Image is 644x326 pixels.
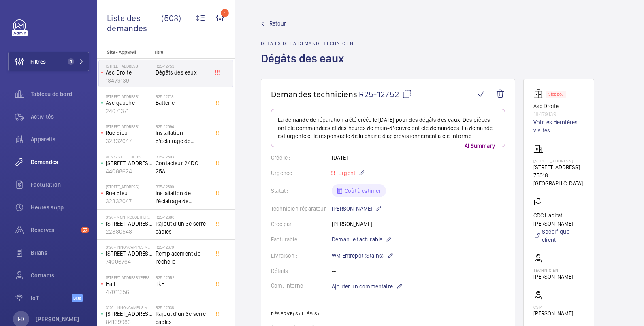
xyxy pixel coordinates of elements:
span: Filtres [30,58,46,66]
span: TkE [156,280,209,288]
h2: R25-12690 [156,184,209,189]
h2: R25-12652 [156,275,209,280]
p: WM Entrepôt (Stains) [332,251,394,260]
p: Titre [154,49,207,55]
p: Stopped [548,93,564,96]
span: 57 [81,227,89,233]
span: Facturation [31,181,89,189]
p: [PERSON_NAME] [332,204,382,213]
p: 75018 [GEOGRAPHIC_DATA] [533,171,584,188]
p: 32332047 [106,197,152,205]
p: 47011356 [106,288,152,296]
span: Dégâts des eaux [156,68,209,77]
p: CSM [533,305,573,309]
span: Demandes [31,158,89,166]
span: Activités [31,113,89,121]
p: [STREET_ADDRESS] [106,184,152,189]
span: Ajouter un commentaire [332,282,393,290]
p: [STREET_ADDRESS][PERSON_NAME] [106,275,152,280]
p: 32332047 [106,137,152,145]
h2: R25-12638 [156,305,209,310]
span: Urgent [337,170,355,176]
span: Rajout d'un 3e serre câbles [156,310,209,326]
p: Hall [106,280,152,288]
span: R25-12752 [359,89,412,99]
p: [PERSON_NAME] [533,273,573,281]
span: Installation de l'éclairage de secours [156,189,209,205]
p: 74006764 [106,258,152,266]
h2: R25-12694 [156,124,209,129]
p: 4053 - VILLEJUIF 05 [106,154,152,159]
span: Batterie [156,99,209,107]
p: [STREET_ADDRESS][PERSON_NAME] [106,310,152,318]
p: 3126 - MONTROUGE [PERSON_NAME] [106,215,152,219]
p: [STREET_ADDRESS] [533,163,584,171]
h2: R25-12693 [156,154,209,159]
p: [STREET_ADDRESS] [106,94,152,99]
a: Voir les dernières visites [533,118,584,134]
img: elevator.svg [533,89,546,99]
span: 1 [68,58,74,65]
span: Heures supp. [31,203,89,211]
p: [PERSON_NAME] [533,309,573,317]
span: Remplacement de l'échelle [156,249,209,266]
h2: R25-12680 [156,215,209,219]
p: Technicien [533,268,573,273]
p: AI Summary [461,142,498,150]
span: Contacteur 24DC 25A [156,159,209,175]
span: Rajout d'un 3e serre câbles [156,219,209,236]
span: Liste des demandes [107,13,161,33]
p: [STREET_ADDRESS] [106,124,152,129]
span: Tableau de bord [31,90,89,98]
p: CDC Habitat - [PERSON_NAME] [533,211,584,228]
span: Retour [269,19,286,28]
p: [PERSON_NAME] [36,315,79,323]
a: Spécifique client [533,228,584,244]
h2: Réserve(s) liée(s) [271,311,505,317]
p: Site - Appareil [97,49,151,55]
p: [STREET_ADDRESS][PERSON_NAME]) [106,219,152,228]
p: 84139986 [106,318,152,326]
span: Réserves [31,226,77,234]
p: Rue dieu [106,129,152,137]
p: [STREET_ADDRESS] [533,158,584,163]
p: 18479139 [106,77,152,85]
span: Appareils [31,135,89,143]
p: La demande de réparation a été créée le [DATE] pour des dégâts des eaux. Des pièces ont été comma... [278,116,498,140]
h1: Dégâts des eaux [261,51,354,79]
p: Asc gauche [106,99,152,107]
span: Installation d'éclairage de secours en machinerie [156,129,209,145]
p: Asc Droite [533,102,584,110]
p: 24671371 [106,107,152,115]
p: 44088624 [106,167,152,175]
span: Demandes techniciens [271,89,357,99]
button: Filtres1 [8,52,89,71]
p: [STREET_ADDRESS][PERSON_NAME] [106,249,152,258]
p: [STREET_ADDRESS] [106,64,152,68]
p: [STREET_ADDRESS] [106,159,152,167]
p: FD [18,315,24,323]
h2: R25-12718 [156,94,209,99]
span: IoT [31,294,72,302]
p: 22880548 [106,228,152,236]
span: Demande facturable [332,235,382,243]
p: 3126 - INNONCAMPUS MONTROUGE [106,305,152,310]
p: Asc Droite [106,68,152,77]
h2: R25-12752 [156,64,209,68]
h2: R25-12679 [156,245,209,249]
p: Rue dieu [106,189,152,197]
h2: Détails de la demande technicien [261,40,354,46]
span: Contacts [31,271,89,279]
p: 18479139 [533,110,584,118]
span: Beta [72,294,83,302]
span: Bilans [31,249,89,257]
p: 3126 - INNONCAMPUS MONTROUGE [106,245,152,249]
